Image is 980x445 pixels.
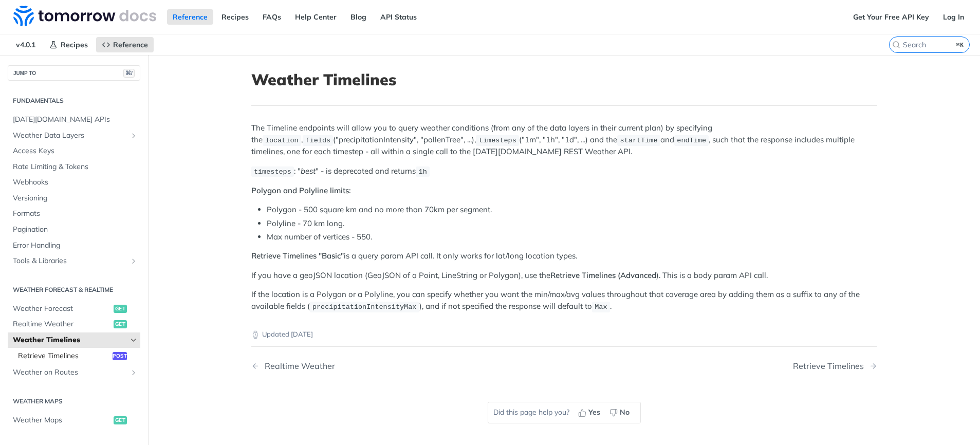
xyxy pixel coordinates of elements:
img: Tomorrow.io Weather API Docs [13,6,156,26]
span: timesteps [479,137,516,144]
button: Show subpages for Weather Data Layers [130,132,138,140]
a: Access Keys [8,143,140,159]
p: : " " - is deprecated and returns [251,165,877,177]
span: endTime [677,137,706,144]
span: Reference [113,40,148,49]
a: Recipes [44,37,94,52]
a: Blog [345,9,372,25]
div: Did this page help you? [488,402,641,423]
span: Access Keys [13,146,138,156]
button: Yes [575,405,606,420]
div: Realtime Weather [260,361,335,371]
a: Next Page: Retrieve Timelines [793,361,877,371]
span: timesteps [254,168,291,176]
span: Tools & Libraries [13,256,127,266]
a: Get Your Free API Key [847,9,935,25]
span: Error Handling [13,240,138,251]
a: FAQs [257,9,287,25]
a: Previous Page: Realtime Weather [251,361,520,371]
a: Formats [8,206,140,221]
span: Rate Limiting & Tokens [13,162,138,172]
button: Show subpages for Weather on Routes [130,368,138,377]
a: Help Center [289,9,342,25]
span: precipitationIntensityMax [312,303,417,311]
button: Show subpages for Tools & Libraries [130,257,138,265]
span: No [620,407,630,418]
span: get [114,305,127,313]
span: Weather Timelines [13,335,127,345]
a: Reference [96,37,154,52]
span: [DATE][DOMAIN_NAME] APIs [13,115,138,125]
a: Weather Mapsget [8,413,140,428]
a: Webhooks [8,175,140,190]
button: No [606,405,635,420]
span: 1h [419,168,427,176]
span: location [265,137,299,144]
h1: Weather Timelines [251,70,877,89]
span: v4.0.1 [10,37,41,52]
span: Weather Maps [13,415,111,425]
strong: Polygon and Polyline limits: [251,186,351,195]
li: Polygon - 500 square km and no more than 70km per segment. [267,204,877,216]
a: Log In [937,9,970,25]
h2: Fundamentals [8,96,140,105]
a: Weather on RoutesShow subpages for Weather on Routes [8,365,140,380]
span: get [114,416,127,424]
a: Reference [167,9,213,25]
p: If the location is a Polygon or a Polyline, you can specify whether you want the min/max/avg valu... [251,289,877,312]
span: Versioning [13,193,138,203]
a: Weather Forecastget [8,301,140,317]
span: startTime [620,137,658,144]
strong: Retrieve Timelines (Advanced [550,270,656,280]
span: Webhooks [13,177,138,188]
a: Recipes [216,9,254,25]
span: Weather Data Layers [13,131,127,141]
a: Weather TimelinesHide subpages for Weather Timelines [8,332,140,348]
span: Recipes [61,40,88,49]
span: Realtime Weather [13,319,111,329]
a: Realtime Weatherget [8,317,140,332]
h2: Weather Forecast & realtime [8,285,140,294]
span: Formats [13,209,138,219]
button: JUMP TO⌘/ [8,65,140,81]
a: Tools & LibrariesShow subpages for Tools & Libraries [8,253,140,269]
span: Weather Forecast [13,304,111,314]
a: API Status [375,9,422,25]
span: fields [305,137,330,144]
span: post [113,352,127,360]
a: [DATE][DOMAIN_NAME] APIs [8,112,140,127]
a: Versioning [8,191,140,206]
li: Polyline - 70 km long. [267,218,877,230]
span: Max [595,303,607,311]
p: is a query param API call. It only works for lat/long location types. [251,250,877,262]
h2: Weather Maps [8,397,140,406]
p: The Timeline endpoints will allow you to query weather conditions (from any of the data layers in... [251,122,877,157]
em: best [301,166,316,176]
a: Weather Data LayersShow subpages for Weather Data Layers [8,128,140,143]
a: Retrieve Timelinespost [13,348,140,364]
a: Pagination [8,222,140,237]
nav: Pagination Controls [251,351,877,381]
p: Updated [DATE] [251,329,877,340]
p: If you have a geoJSON location (GeoJSON of a Point, LineString or Polygon), use the ). This is a ... [251,270,877,282]
kbd: ⌘K [954,40,967,50]
span: Weather on Routes [13,367,127,378]
li: Max number of vertices - 550. [267,231,877,243]
span: Pagination [13,225,138,235]
span: get [114,320,127,328]
strong: Retrieve Timelines "Basic" [251,251,344,261]
span: Yes [588,407,600,418]
button: Hide subpages for Weather Timelines [130,336,138,344]
span: ⌘/ [123,69,135,78]
span: Retrieve Timelines [18,351,110,361]
div: Retrieve Timelines [793,361,869,371]
a: Rate Limiting & Tokens [8,159,140,175]
a: Error Handling [8,238,140,253]
svg: Search [892,41,900,49]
